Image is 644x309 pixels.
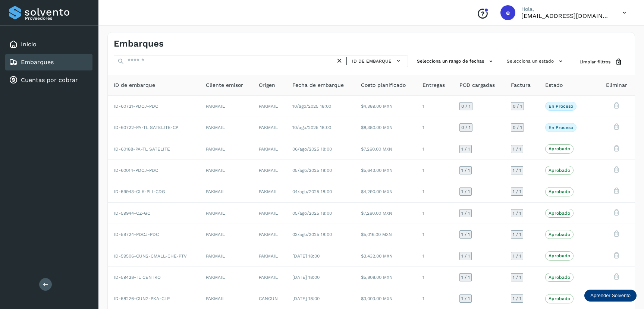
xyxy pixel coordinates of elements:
[461,168,470,173] span: 1 / 1
[114,253,187,259] span: ID-59506-CUN2-CMALL-CHE-PTV
[21,76,78,83] a: Cuentas por cobrar
[114,38,164,49] h4: Embarques
[417,117,454,138] td: 1
[253,203,286,224] td: PAKMAIL
[461,147,470,151] span: 1 / 1
[549,296,570,301] p: Aprobado
[253,267,286,288] td: PAKMAIL
[461,232,470,237] span: 1 / 1
[549,232,570,237] p: Aprobado
[504,55,568,67] button: Selecciona un estado
[417,245,454,267] td: 1
[292,146,332,152] span: 06/ago/2025 18:00
[417,224,454,245] td: 1
[417,160,454,181] td: 1
[206,81,243,89] span: Cliente emisor
[521,12,611,19] p: ebenezer5009@gmail.com
[200,138,253,160] td: PAKMAIL
[461,296,470,301] span: 1 / 1
[461,275,470,280] span: 1 / 1
[513,168,521,173] span: 1 / 1
[513,211,521,215] span: 1 / 1
[355,181,416,202] td: $4,290.00 MXN
[114,275,161,280] span: ID-59428-TL CENTRO
[459,81,495,89] span: POD cargadas
[549,189,570,194] p: Aprobado
[350,56,405,66] button: ID de embarque
[253,160,286,181] td: PAKMAIL
[292,253,320,259] span: [DATE] 18:00
[292,168,332,173] span: 05/ago/2025 18:00
[461,254,470,258] span: 1 / 1
[355,203,416,224] td: $7,260.00 MXN
[253,96,286,117] td: PAKMAIL
[200,224,253,245] td: PAKMAIL
[355,96,416,117] td: $4,389.00 MXN
[355,224,416,245] td: $5,016.00 MXN
[5,72,92,88] div: Cuentas por cobrar
[253,224,286,245] td: PAKMAIL
[21,41,37,48] a: Inicio
[422,81,445,89] span: Entregas
[21,59,54,66] a: Embarques
[292,81,344,89] span: Fecha de embarque
[114,296,170,301] span: ID-58226-CUN2-PKA-CLP
[417,181,454,202] td: 1
[521,6,611,12] p: Hola,
[549,168,570,173] p: Aprobado
[590,293,631,299] p: Aprender Solvento
[355,288,416,309] td: $3,003.00 MXN
[292,232,332,237] span: 03/ago/2025 18:00
[114,232,159,237] span: ID-59724-PDCJ-PDC
[417,203,454,224] td: 1
[355,117,416,138] td: $8,380.00 MXN
[579,59,610,65] span: Limpiar filtros
[584,290,637,302] div: Aprender Solvento
[200,117,253,138] td: PAKMAIL
[606,81,627,89] span: Eliminar
[292,296,320,301] span: [DATE] 18:00
[292,189,332,194] span: 04/ago/2025 18:00
[292,275,320,280] span: [DATE] 18:00
[513,147,521,151] span: 1 / 1
[114,211,150,216] span: ID-59944-CZ-GC
[461,125,471,130] span: 0 / 1
[253,245,286,267] td: PAKMAIL
[200,288,253,309] td: PAKMAIL
[259,81,275,89] span: Origen
[574,55,629,69] button: Limpiar filtros
[253,117,286,138] td: PAKMAIL
[200,203,253,224] td: PAKMAIL
[25,16,89,21] p: Proveedores
[417,288,454,309] td: 1
[114,125,178,130] span: ID-60722-PA-TL SATELITE-CP
[292,211,332,216] span: 05/ago/2025 18:00
[545,81,563,89] span: Estado
[461,211,470,215] span: 1 / 1
[417,267,454,288] td: 1
[513,189,521,194] span: 1 / 1
[114,168,158,173] span: ID-60014-PDCJ-PDC
[355,267,416,288] td: $5,808.00 MXN
[513,232,521,237] span: 1 / 1
[253,288,286,309] td: CANCUN
[114,104,158,109] span: ID-60721-PDCJ-PDC
[114,189,165,194] span: ID-59943-CLK-PLI-CDG
[417,96,454,117] td: 1
[549,275,570,280] p: Aprobado
[200,181,253,202] td: PAKMAIL
[549,104,573,109] p: En proceso
[355,138,416,160] td: $7,260.00 MXN
[461,189,470,194] span: 1 / 1
[549,146,570,151] p: Aprobado
[114,81,155,89] span: ID de embarque
[461,104,471,108] span: 0 / 1
[200,245,253,267] td: PAKMAIL
[511,81,531,89] span: Factura
[549,211,570,216] p: Aprobado
[513,296,521,301] span: 1 / 1
[513,125,522,130] span: 0 / 1
[549,253,570,258] p: Aprobado
[513,104,522,108] span: 0 / 1
[253,181,286,202] td: PAKMAIL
